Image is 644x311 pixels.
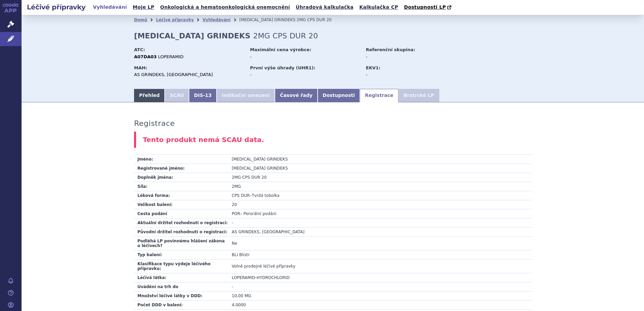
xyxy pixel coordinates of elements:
a: Časové řady [275,89,318,102]
a: Domů [134,18,147,22]
td: Původní držitel rozhodnutí o registraci: [134,228,228,237]
strong: EKV1: [366,65,380,70]
td: – [228,191,532,200]
a: Dostupnosti [318,89,360,102]
td: - [228,218,532,228]
td: Počet DDD v balení: [134,301,228,310]
td: – Perorální podání [228,209,532,218]
span: Tvrdá tobolka [252,193,279,198]
a: Kalkulačka CP [357,3,400,12]
td: Ne [228,237,532,250]
h2: Léčivé přípravky [22,2,91,12]
td: Typ balení: [134,250,228,260]
a: DIS-13 [189,89,217,102]
span: CPS DUR [232,193,250,198]
td: LOPERAMID-HYDROCHLORID [228,273,532,282]
td: Množství léčivé látky v DDD: [134,291,228,301]
td: 4,0000 [228,301,532,310]
strong: [MEDICAL_DATA] GRINDEKS [134,32,251,40]
span: Blistr [239,252,250,257]
span: 10,00 [232,293,243,298]
strong: Referenční skupina: [366,47,415,52]
span: MG [245,293,251,298]
span: 2MG CPS DUR 20 [297,18,332,22]
strong: ATC: [134,47,145,52]
strong: První výše úhrady (UHR1): [250,65,315,70]
td: Síla: [134,182,228,191]
td: AS GRINDEKS, [GEOGRAPHIC_DATA] [228,228,532,237]
strong: Maximální cena výrobce: [250,47,311,52]
span: BLI [232,252,238,257]
span: Dostupnosti LP [404,4,446,10]
td: Doplněk jména: [134,173,228,182]
div: - [250,54,359,60]
td: Velikost balení: [134,200,228,209]
td: 2MG [228,182,532,191]
td: Aktuální držitel rozhodnutí o registraci: [134,218,228,228]
div: AS GRINDEKS, [GEOGRAPHIC_DATA] [134,72,244,78]
td: 2MG CPS DUR 20 [228,173,532,182]
td: Léčivá látka: [134,273,228,282]
h3: Registrace [134,119,175,128]
td: - [228,282,532,291]
td: Volně prodejné léčivé přípravky [228,260,532,273]
div: Tento produkt nemá SCAU data. [134,132,532,148]
span: 2MG CPS DUR 20 [253,32,318,40]
td: Klasifikace typu výdeje léčivého přípravku: [134,260,228,273]
a: Přehled [134,89,165,102]
span: LOPERAMID [158,54,184,59]
span: POR [232,211,240,216]
a: Vyhledávání [202,18,230,22]
div: - [250,72,359,78]
td: Léková forma: [134,191,228,200]
a: Vyhledávání [91,3,129,12]
td: [MEDICAL_DATA] GRINDEKS [228,155,532,164]
div: - [366,72,442,78]
a: Úhradová kalkulačka [294,3,356,12]
strong: MAH: [134,65,147,70]
div: - [366,54,442,60]
td: Podléhá LP povinnému hlášení zákona o léčivech? [134,237,228,250]
td: 20 [228,200,532,209]
a: Léčivé přípravky [156,18,194,22]
strong: A07DA03 [134,54,157,59]
td: Uvádění na trh do [134,282,228,291]
a: Moje LP [131,3,156,12]
span: [MEDICAL_DATA] GRINDEKS [239,18,295,22]
td: Cesta podání [134,209,228,218]
a: Registrace [360,89,398,102]
td: [MEDICAL_DATA] GRINDEKS [228,164,532,173]
a: Dostupnosti LP [402,3,455,12]
a: Onkologická a hematoonkologická onemocnění [158,3,292,12]
td: Jméno: [134,155,228,164]
td: Registrované jméno: [134,164,228,173]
